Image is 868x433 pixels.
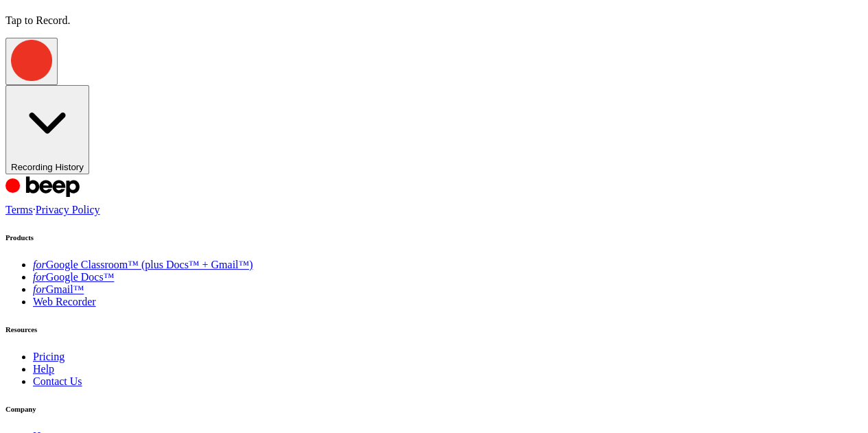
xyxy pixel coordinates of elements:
[33,351,64,362] a: Pricing
[33,259,46,270] i: for
[33,375,82,387] a: Contact Us
[33,283,84,295] a: forGmail™
[5,14,863,27] p: Tap to Record.
[5,38,58,85] button: Beep Logo
[11,162,84,172] span: Recording History
[33,283,46,295] i: for
[5,405,863,413] h6: Company
[5,204,863,216] div: ·
[5,85,89,174] button: Recording History
[33,296,96,307] a: Web Recorder
[36,204,100,215] a: Privacy Policy
[5,325,863,333] h6: Resources
[33,271,46,283] i: for
[11,40,52,81] img: Beep Logo
[5,233,863,242] h6: Products
[5,204,33,215] a: Terms
[33,259,253,270] a: forGoogle Classroom™ (plus Docs™ + Gmail™)
[33,363,54,375] a: Help
[5,191,83,203] a: Cruip
[33,271,114,283] a: forGoogle Docs™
